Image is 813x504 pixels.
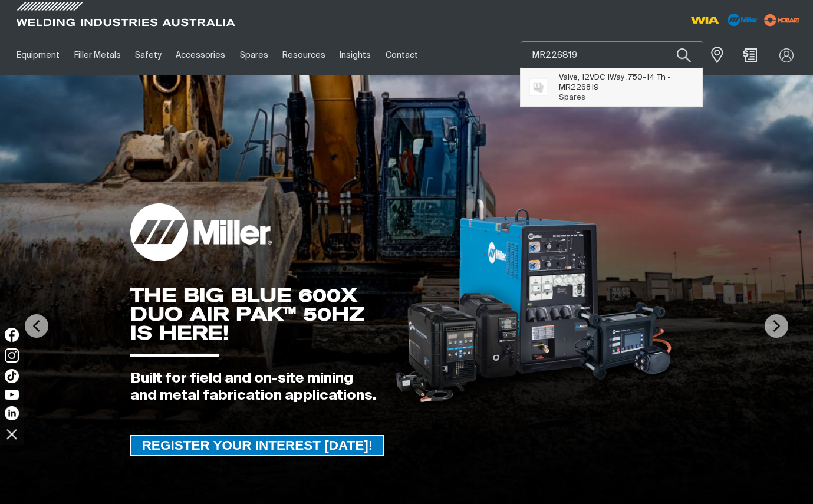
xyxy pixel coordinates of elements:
[233,35,275,75] a: Spares
[130,370,377,404] div: Built for field and on-site mining and metal fabrication applications.
[9,35,605,75] nav: Main
[521,68,702,106] ul: Suggestions
[128,35,169,75] a: Safety
[130,286,377,342] div: THE BIG BLUE 600X DUO AIR PAK™ 50HZ IS HERE!
[9,35,67,75] a: Equipment
[741,48,760,62] a: Shopping cart (0 product(s))
[131,435,384,456] span: REGISTER YOUR INTEREST [DATE]!
[559,73,694,93] span: Valve, 12VDC 1Way .750-14 Th -
[275,35,333,75] a: Resources
[521,42,703,68] input: Product name or item number...
[130,435,385,456] a: REGISTER YOUR INTEREST TODAY!
[765,314,788,338] img: NextArrow
[5,348,19,363] img: Instagram
[67,35,127,75] a: Filler Metals
[5,406,19,420] img: LinkedIn
[559,94,585,101] span: Spares
[2,424,22,444] img: hide socials
[378,35,425,75] a: Contact
[559,84,599,91] span: MR226819
[169,35,232,75] a: Accessories
[130,156,683,226] div: GET A FREE 16TC & 12P SAMPLE PACK!
[664,41,704,69] button: Search products
[761,11,804,29] img: miller
[333,35,378,75] a: Insights
[5,369,19,383] img: TikTok
[5,328,19,342] img: Facebook
[25,314,48,338] img: PrevArrow
[5,390,19,400] img: YouTube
